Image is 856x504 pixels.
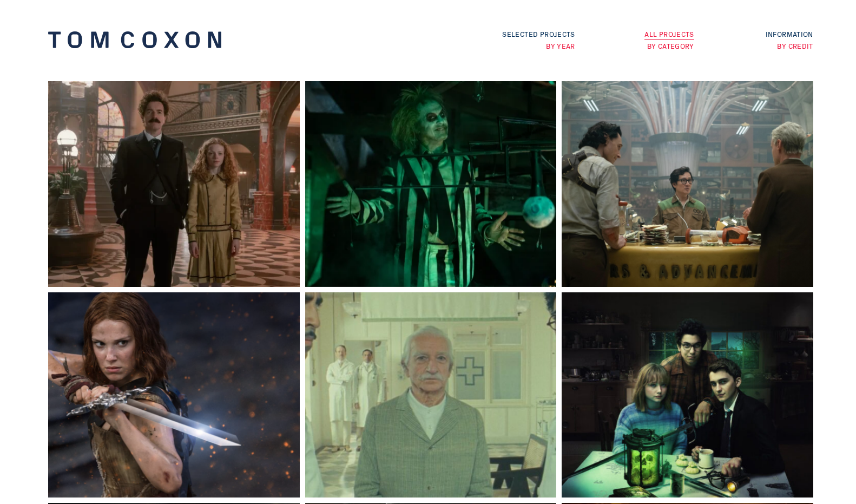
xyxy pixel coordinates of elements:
a: By Year [546,41,575,51]
img: tclogo.svg [48,31,221,48]
a: Selected Projects [502,29,575,39]
a: By Credit [777,41,813,51]
a: All Projects [644,29,694,40]
a: By Category [647,41,694,51]
a: Information [766,29,813,39]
